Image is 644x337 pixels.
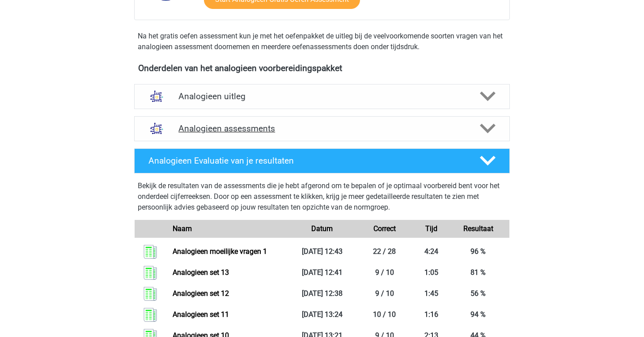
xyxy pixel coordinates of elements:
[173,247,267,256] a: Analogieen moeilijke vragen 1
[173,268,229,277] a: Analogieen set 13
[131,116,513,141] a: assessments Analogieen assessments
[145,85,168,108] img: analogieen uitleg
[138,181,506,213] p: Bekijk de resultaten van de assessments die je hebt afgerond om te bepalen of je optimaal voorber...
[178,123,466,134] h4: Analogieen assessments
[148,156,466,166] h4: Analogieen Evaluatie van je resultaten
[447,223,509,234] div: Resultaat
[131,148,513,173] a: Analogieen Evaluatie van je resultaten
[131,84,513,109] a: uitleg Analogieen uitleg
[178,91,466,101] h4: Analogieen uitleg
[145,117,168,140] img: analogieen assessments
[353,223,416,234] div: Correct
[134,31,510,52] div: Na het gratis oefen assessment kun je met het oefenpakket de uitleg bij de veelvoorkomende soorte...
[173,289,229,298] a: Analogieen set 12
[416,223,447,234] div: Tijd
[291,223,353,234] div: Datum
[173,310,229,319] a: Analogieen set 11
[166,223,291,234] div: Naam
[138,63,506,73] h4: Onderdelen van het analogieen voorbereidingspakket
